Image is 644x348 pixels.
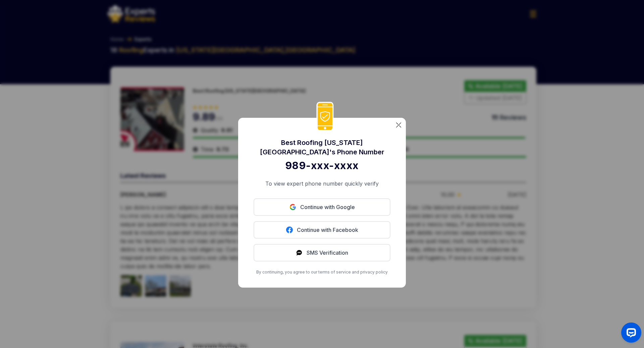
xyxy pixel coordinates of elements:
[254,198,390,216] button: Continue with Google
[254,180,390,188] p: To view expert phone number quickly verify
[254,269,390,275] p: By continuing, you agree to our terms of service and privacy policy
[616,320,644,348] iframe: OpenWidget widget
[254,244,390,261] button: SMS Verification
[254,138,390,157] div: Best Roofing [US_STATE][GEOGRAPHIC_DATA] 's Phone Number
[254,159,390,171] div: 989-xxx-xxxx
[396,122,401,128] img: categoryImgae
[316,102,334,132] img: phoneIcon
[254,221,390,239] button: Continue with Facebook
